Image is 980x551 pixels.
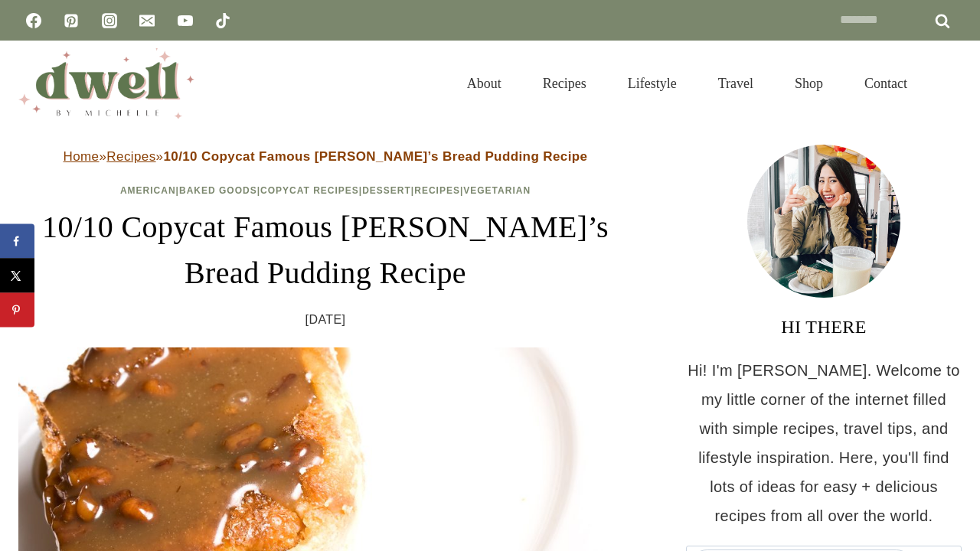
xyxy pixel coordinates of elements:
[207,5,238,36] a: TikTok
[522,57,607,110] a: Recipes
[414,185,460,196] a: Recipes
[686,356,962,530] p: Hi! I'm [PERSON_NAME]. Welcome to my little corner of the internet filled with simple recipes, tr...
[18,48,194,119] img: DWELL by michelle
[260,185,359,196] a: Copycat Recipes
[446,57,522,110] a: About
[132,5,162,36] a: Email
[774,57,844,110] a: Shop
[463,185,531,196] a: Vegetarian
[94,5,125,36] a: Instagram
[170,5,201,36] a: YouTube
[106,149,155,164] a: Recipes
[56,5,87,36] a: Pinterest
[305,308,346,331] time: [DATE]
[64,149,100,164] a: Home
[120,185,176,196] a: American
[446,57,928,110] nav: Primary Navigation
[686,313,962,341] h3: HI THERE
[362,185,411,196] a: Dessert
[936,70,962,96] button: View Search Form
[18,204,632,296] h1: 10/10 Copycat Famous [PERSON_NAME]’s Bread Pudding Recipe
[120,185,531,196] span: | | | | |
[697,57,774,110] a: Travel
[179,185,257,196] a: Baked Goods
[844,57,928,110] a: Contact
[64,149,588,164] span: » »
[163,149,587,164] strong: 10/10 Copycat Famous [PERSON_NAME]’s Bread Pudding Recipe
[607,57,697,110] a: Lifestyle
[18,5,49,36] a: Facebook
